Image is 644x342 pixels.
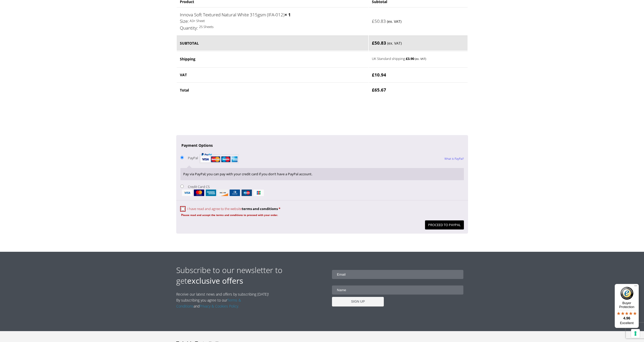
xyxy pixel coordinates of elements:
p: Pay via PayPal; you can pay with your credit card if you don’t have a PayPal account. [183,171,461,177]
p: A3+ Sheet [180,18,365,24]
a: What is PayPal? [444,152,464,165]
h2: Subscribe to our newsletter to get [176,265,322,286]
img: visa [182,190,192,196]
p: Excellent [615,321,639,325]
a: Terms & Conditions [176,298,241,309]
strong: exclusive offers [187,275,243,286]
input: I have read and agree to the websiteterms and conditions * [181,207,185,211]
img: jcb [253,190,264,196]
bdi: 3.90 [406,56,414,61]
label: Credit Card CS [180,184,464,196]
img: discover [218,190,228,196]
img: dinersclub [230,190,240,196]
img: PayPal acceptance mark [200,151,239,165]
dt: Quantity: [180,25,198,31]
th: VAT [177,67,368,82]
span: £ [406,56,408,61]
small: (ex. VAT) [387,19,401,24]
p: Receive our latest news and offers by subscribing [DATE]! By subscribing you agree to our and [176,291,272,309]
img: amex [206,190,216,196]
small: (ex. VAT) [387,41,402,46]
input: Email [332,270,463,279]
bdi: 65.67 [372,87,386,93]
img: Trusted Shops Trustmark [620,287,633,300]
label: UK Standard shipping: [372,55,455,61]
bdi: 10.94 [372,72,386,78]
a: terms and conditions [242,206,278,211]
p: 25 Sheets [180,24,365,30]
th: Subtotal [177,36,368,51]
button: Menu [633,284,639,290]
span: £ [372,40,374,46]
span: £ [372,72,374,78]
p: Please read and accept the terms and conditions to proceed with your order. [181,212,463,218]
span: 4.96 [623,316,630,320]
img: maestro [242,190,252,196]
bdi: 50.83 [372,18,386,24]
bdi: 50.83 [372,40,386,46]
button: Your consent preferences for tracking technologies [631,329,640,338]
label: PayPal [188,156,239,160]
input: Name [332,285,463,295]
dt: Size: [180,18,189,25]
a: Privacy & Cookies Policy. [200,304,239,309]
img: mastercard [194,190,204,196]
iframe: reCAPTCHA [176,104,255,124]
span: £ [372,18,374,24]
span: I have read and agree to the website [187,206,278,211]
button: Trusted Shops TrustmarkBuyer Protection4.96Excellent [615,284,639,328]
button: Proceed to PayPal [425,220,464,229]
th: Shipping [177,51,368,67]
th: Total [177,82,368,97]
small: (ex. VAT) [415,57,426,61]
p: Buyer Protection [615,301,639,309]
input: SIGN UP [332,297,384,306]
td: Innova Soft Textured Natural White 315gsm (IFA-012) [177,7,368,35]
abbr: required [279,206,280,211]
strong: × 1 [285,12,291,18]
span: £ [372,87,374,93]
